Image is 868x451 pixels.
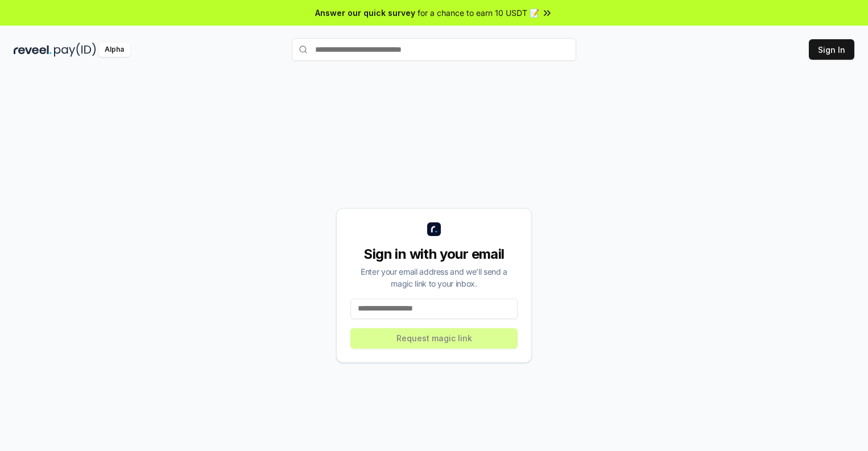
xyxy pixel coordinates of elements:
[350,245,518,263] div: Sign in with your email
[14,43,52,57] img: reveel_dark
[350,266,518,289] div: Enter your email address and we’ll send a magic link to your inbox.
[315,7,415,19] span: Answer our quick survey
[427,222,441,236] img: logo_small
[809,39,854,60] button: Sign In
[54,43,96,57] img: pay_id
[418,7,539,19] span: for a chance to earn 10 USDT 📝
[98,43,130,57] div: Alpha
